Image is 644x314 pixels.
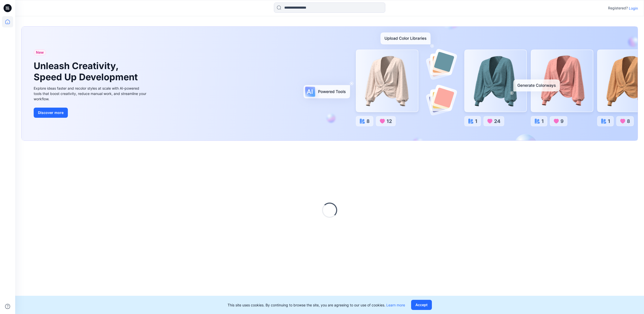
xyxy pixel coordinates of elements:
[228,302,405,308] p: This site uses cookies. By continuing to browse the site, you are agreeing to our use of cookies.
[608,5,628,11] p: Registered?
[36,49,44,55] span: New
[411,300,432,310] button: Accept
[34,108,68,118] button: Discover more
[34,86,148,102] div: Explore ideas faster and recolor styles at scale with AI-powered tools that boost creativity, red...
[386,303,405,307] a: Learn more
[34,108,148,118] a: Discover more
[34,61,140,82] h1: Unleash Creativity, Speed Up Development
[629,6,638,11] p: Login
